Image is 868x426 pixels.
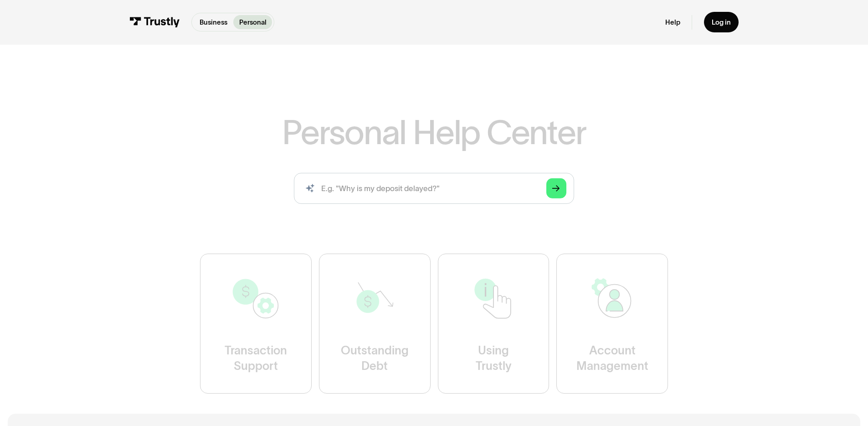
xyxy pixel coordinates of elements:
[704,12,739,32] a: Log in
[319,254,431,394] a: OutstandingDebt
[233,15,272,29] a: Personal
[239,17,267,27] p: Personal
[556,254,668,394] a: AccountManagement
[712,18,731,26] div: Log in
[294,173,574,204] input: search
[282,115,586,149] h1: Personal Help Center
[194,15,233,29] a: Business
[129,17,180,27] img: Trustly Logo
[200,254,312,394] a: TransactionSupport
[341,343,409,374] div: Outstanding Debt
[225,343,287,374] div: Transaction Support
[475,343,511,374] div: Using Trustly
[438,254,550,394] a: UsingTrustly
[665,18,680,26] a: Help
[200,17,227,27] p: Business
[576,343,648,374] div: Account Management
